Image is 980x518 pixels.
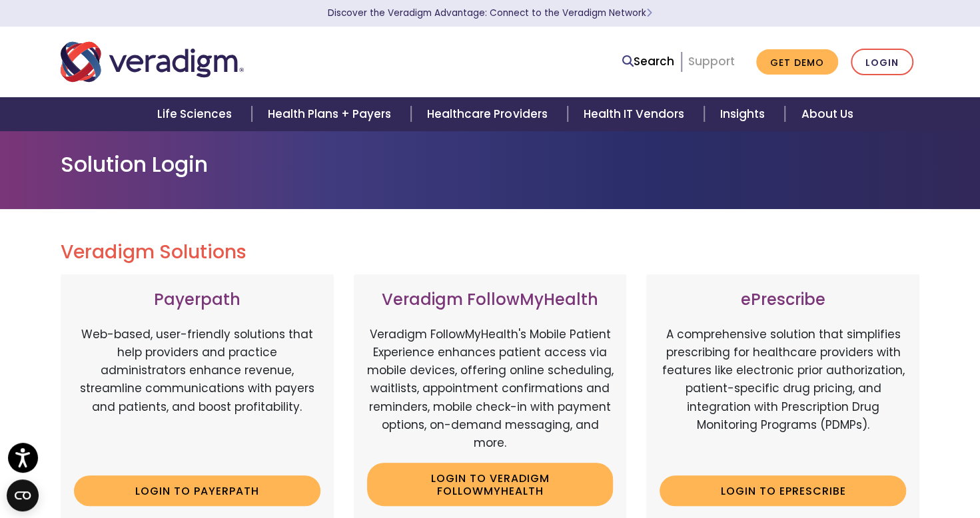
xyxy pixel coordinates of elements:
[646,7,652,19] span: Learn More
[367,463,614,506] a: Login to Veradigm FollowMyHealth
[7,479,39,511] button: Open CMP widget
[851,49,913,76] a: Login
[756,49,838,75] a: Get Demo
[328,7,652,19] a: Discover the Veradigm Advantage: Connect to the Veradigm NetworkLearn More
[411,97,567,131] a: Healthcare Providers
[61,40,244,84] img: Veradigm logo
[688,53,735,69] a: Support
[785,97,869,131] a: About Us
[252,97,411,131] a: Health Plans + Payers
[61,152,920,177] h1: Solution Login
[660,290,906,310] h3: ePrescribe
[141,97,252,131] a: Life Sciences
[74,290,320,310] h3: Payerpath
[660,326,906,465] p: A comprehensive solution that simplifies prescribing for healthcare providers with features like ...
[568,97,704,131] a: Health IT Vendors
[704,97,785,131] a: Insights
[660,475,906,506] a: Login to ePrescribe
[74,326,320,465] p: Web-based, user-friendly solutions that help providers and practice administrators enhance revenu...
[61,241,920,264] h2: Veradigm Solutions
[367,290,614,310] h3: Veradigm FollowMyHealth
[622,53,674,71] a: Search
[367,326,614,452] p: Veradigm FollowMyHealth's Mobile Patient Experience enhances patient access via mobile devices, o...
[74,475,320,506] a: Login to Payerpath
[724,422,964,502] iframe: Drift Chat Widget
